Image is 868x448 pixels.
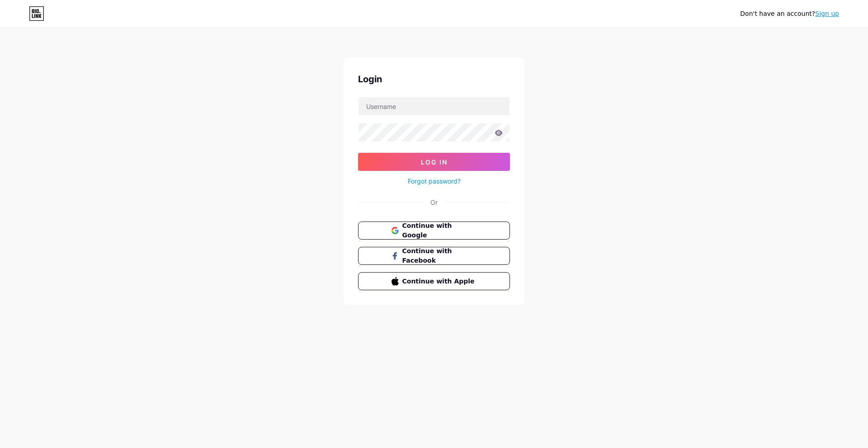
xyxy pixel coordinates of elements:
div: Or [430,198,438,207]
button: Continue with Apple [358,272,510,290]
span: Continue with Apple [402,277,477,286]
button: Continue with Facebook [358,247,510,265]
a: Forgot password? [408,176,461,186]
span: Log In [421,158,448,166]
input: Username [359,97,509,115]
span: Continue with Google [402,221,477,240]
span: Continue with Facebook [402,246,477,265]
div: Don't have an account? [740,9,839,19]
button: Continue with Google [358,222,510,240]
div: Login [358,72,510,86]
button: Log In [358,153,510,171]
a: Sign up [815,10,839,17]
